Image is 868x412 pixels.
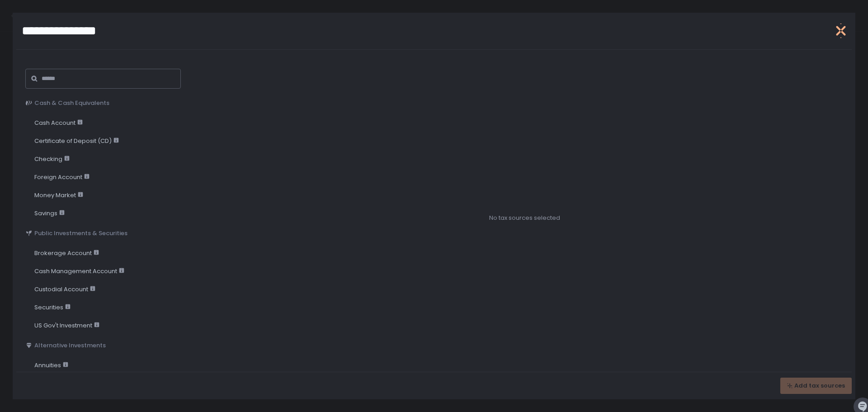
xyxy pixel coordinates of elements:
[34,191,83,199] span: Money Market
[34,155,70,163] span: Checking
[193,64,855,372] div: No tax sources selected
[34,267,124,275] span: Cash Management Account
[34,229,127,237] span: Public Investments & Securities
[34,361,68,369] span: Annuities
[34,99,109,107] span: Cash & Cash Equivalents
[34,341,106,350] span: Alternative Investments
[34,303,71,312] span: Securities
[34,285,95,294] span: Custodial Account
[34,209,65,218] span: Savings
[34,173,90,181] span: Foreign Account
[34,322,99,330] span: US Gov't Investment
[34,249,99,257] span: Brokerage Account
[34,137,119,145] span: Certificate of Deposit (CD)
[34,119,83,127] span: Cash Account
